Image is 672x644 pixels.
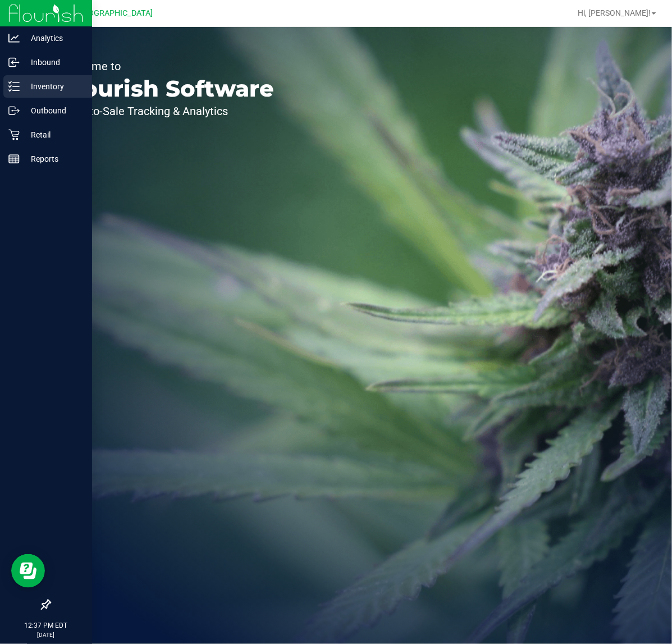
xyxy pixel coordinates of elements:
inline-svg: Reports [8,153,20,165]
p: Analytics [20,31,87,45]
p: Inventory [20,80,87,93]
iframe: Resource center [11,554,45,588]
p: Reports [20,152,87,166]
p: Welcome to [61,61,274,72]
inline-svg: Retail [8,129,20,140]
p: Retail [20,128,87,141]
span: [GEOGRAPHIC_DATA] [76,8,153,18]
inline-svg: Outbound [8,105,20,116]
p: Flourish Software [61,77,274,100]
inline-svg: Inventory [8,81,20,92]
span: Hi, [PERSON_NAME]! [578,8,651,17]
p: Outbound [20,104,87,117]
p: Seed-to-Sale Tracking & Analytics [61,106,274,117]
p: [DATE] [5,631,87,639]
p: 12:37 PM EDT [5,620,87,631]
p: Inbound [20,56,87,69]
inline-svg: Inbound [8,57,20,68]
inline-svg: Analytics [8,33,20,44]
